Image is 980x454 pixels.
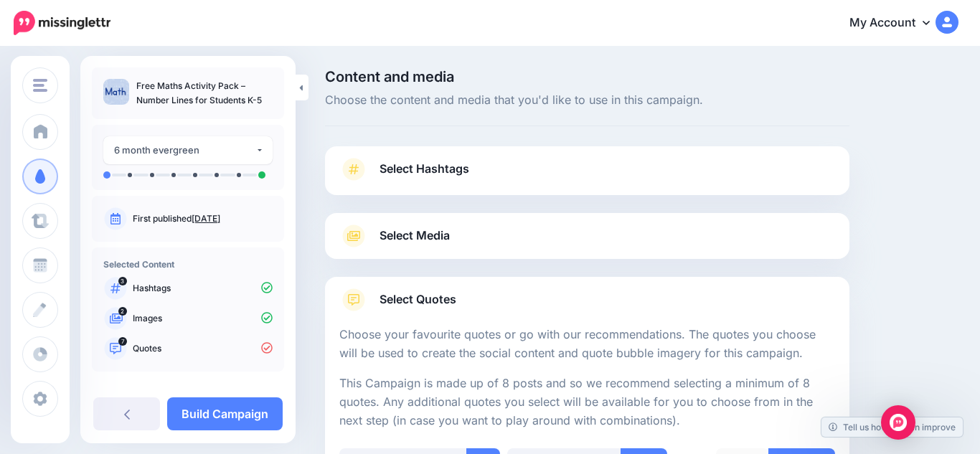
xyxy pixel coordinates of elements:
span: 2 [118,307,127,316]
a: Select Media [339,224,835,247]
p: This Campaign is made up of 8 posts and so we recommend selecting a minimum of 8 quotes. Any addi... [339,374,835,430]
img: menu.png [33,79,47,92]
p: Quotes [133,342,273,355]
p: Images [133,312,273,325]
a: My Account [835,6,958,41]
a: Select Hashtags [339,158,835,195]
img: a954a3601b81ef41530541e4efaf1877_thumb.jpg [103,79,129,105]
p: Choose your favourite quotes or go with our recommendations. The quotes you choose will be used t... [339,326,835,363]
p: First published [133,212,273,225]
span: Select Media [380,226,450,245]
img: Missinglettr [14,11,110,35]
a: Tell us how we can improve [821,417,963,437]
div: Open Intercom Messenger [881,405,915,440]
h4: Selected Content [103,259,273,270]
a: [DATE] [192,213,220,224]
span: Content and media [325,70,849,84]
div: 6 month evergreen [114,142,255,159]
span: Select Quotes [380,290,456,309]
button: 6 month evergreen [103,136,273,164]
p: Free Maths Activity Pack – Number Lines for Students K-5 [136,79,273,108]
span: 3 [118,277,127,285]
span: Choose the content and media that you'd like to use in this campaign. [325,91,849,110]
span: 7 [118,337,127,346]
span: Select Hashtags [380,159,469,179]
p: Hashtags [133,282,273,295]
a: Select Quotes [339,288,835,326]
